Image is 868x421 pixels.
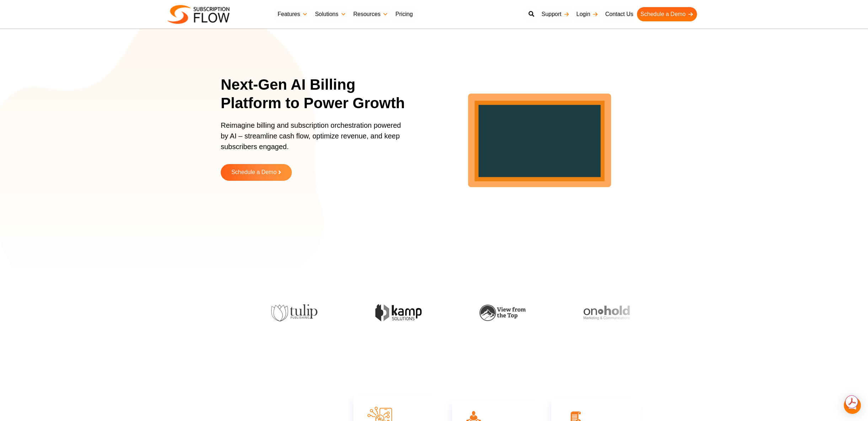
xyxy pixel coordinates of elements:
div: Open Intercom Messenger [844,397,861,414]
a: Schedule a Demo [637,7,697,21]
span: Schedule a Demo [231,169,277,175]
a: Login [573,7,602,21]
a: Solutions [311,7,350,21]
a: Pricing [392,7,416,21]
h1: Next-Gen AI Billing Platform to Power Growth [221,75,414,113]
img: tulip-publishing [266,304,312,321]
a: Support [538,7,573,21]
img: kamp-solution [370,304,416,321]
a: Contact Us [602,7,637,21]
a: Resources [350,7,392,21]
a: Schedule a Demo [221,164,292,181]
img: onhold-marketing [578,306,625,320]
img: view-from-the-top [474,305,520,321]
img: Subscriptionflow [167,5,230,24]
a: Features [274,7,311,21]
p: Reimagine billing and subscription orchestration powered by AI – streamline cash flow, optimize r... [221,120,406,159]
